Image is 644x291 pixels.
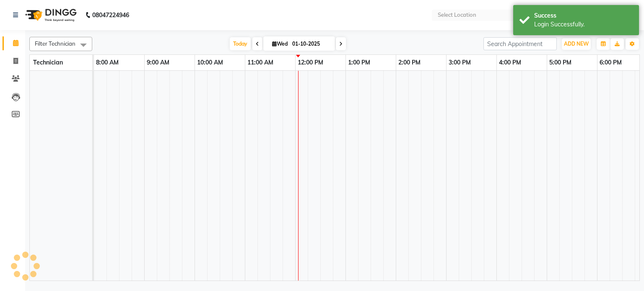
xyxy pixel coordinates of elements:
a: 3:00 PM [447,57,473,69]
div: Select Location [438,11,476,19]
span: ADD NEW [564,41,589,47]
a: 5:00 PM [547,57,574,69]
span: Technician [33,59,63,66]
button: ADD NEW [562,38,591,50]
img: logo [21,3,79,27]
span: Wed [270,41,290,47]
a: 9:00 AM [145,57,171,69]
a: 4:00 PM [497,57,523,69]
a: 11:00 AM [245,57,275,69]
input: 2025-10-01 [290,38,332,50]
input: Search Appointment [483,37,557,50]
div: Success [534,11,633,20]
a: 1:00 PM [346,57,372,69]
a: 12:00 PM [296,57,325,69]
a: 6:00 PM [597,57,624,69]
b: 08047224946 [92,3,129,27]
span: Filter Technician [35,40,75,47]
span: Today [230,37,251,50]
a: 10:00 AM [195,57,225,69]
div: Login Successfully. [534,20,633,29]
a: 2:00 PM [396,57,423,69]
a: 8:00 AM [94,57,121,69]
